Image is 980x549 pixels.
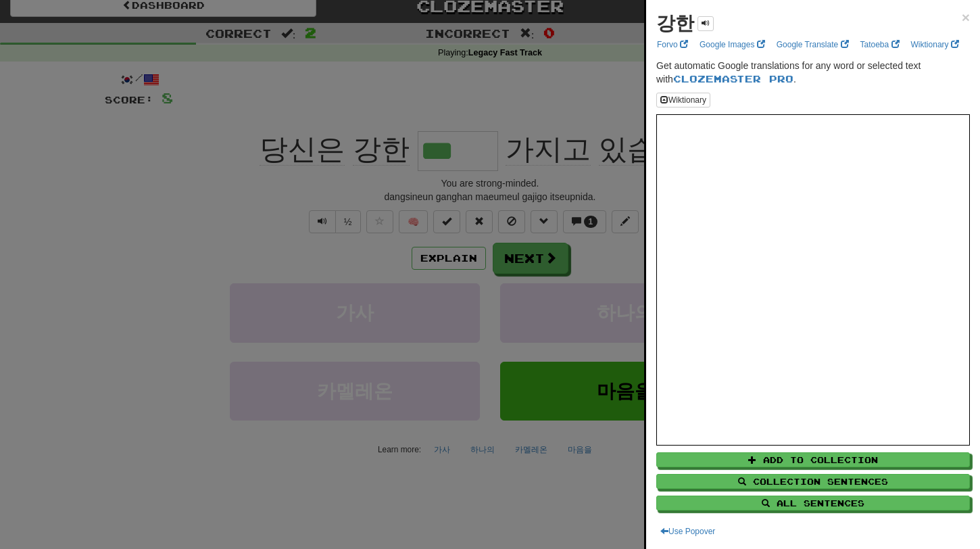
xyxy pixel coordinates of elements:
a: Forvo [653,37,692,52]
a: Tatoeba [856,37,904,52]
a: Google Translate [773,37,853,52]
a: Clozemaster Pro [673,73,793,85]
span: × [962,9,970,25]
a: Wiktionary [907,37,963,52]
button: Close [962,10,970,24]
button: Use Popover [656,524,719,539]
button: Wiktionary [656,93,710,108]
strong: 강한 [656,13,694,34]
button: Collection Sentences [656,474,970,489]
button: Add to Collection [656,452,970,467]
a: Google Images [695,37,769,52]
p: Get automatic Google translations for any word or selected text with . [656,59,970,86]
button: All Sentences [656,496,970,510]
